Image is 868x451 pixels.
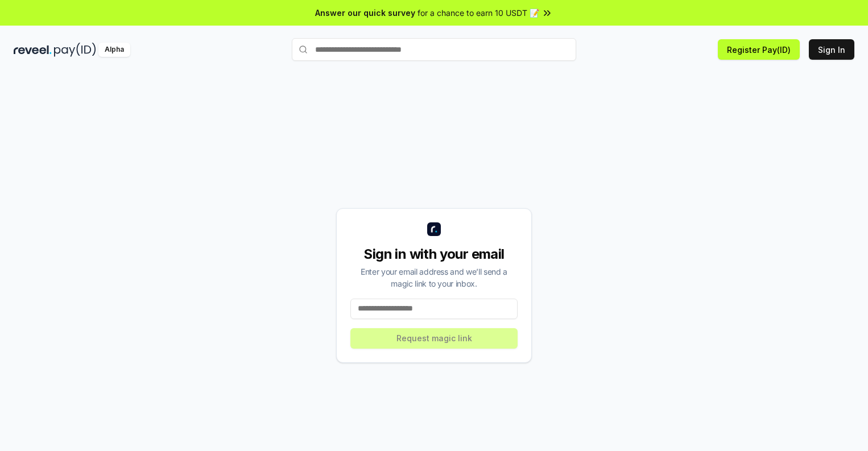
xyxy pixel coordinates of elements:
div: Sign in with your email [350,245,518,263]
div: Alpha [98,43,130,57]
img: reveel_dark [14,43,52,57]
img: logo_small [427,222,441,236]
span: Answer our quick survey [315,7,415,19]
img: pay_id [54,43,96,57]
span: for a chance to earn 10 USDT 📝 [418,7,539,19]
button: Register Pay(ID) [718,39,800,60]
button: Sign In [809,39,854,60]
div: Enter your email address and we’ll send a magic link to your inbox. [350,266,518,289]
